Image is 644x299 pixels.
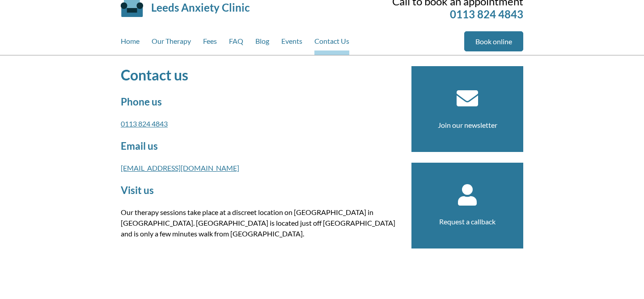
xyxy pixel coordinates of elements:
[121,66,401,84] h1: Contact us
[121,96,401,108] h2: Phone us
[152,31,191,55] a: Our Therapy
[314,31,349,55] a: Contact Us
[438,121,497,129] a: Join our newsletter
[121,119,168,128] a: 0113 824 4843
[255,31,269,55] a: Blog
[121,207,401,239] p: Our therapy sessions take place at a discreet location on [GEOGRAPHIC_DATA] in [GEOGRAPHIC_DATA]....
[281,31,302,55] a: Events
[121,164,239,172] a: [EMAIL_ADDRESS][DOMAIN_NAME]
[450,8,523,21] a: 0113 824 4843
[464,31,523,51] a: Book online
[121,140,401,152] h2: Email us
[151,1,250,14] a: Leeds Anxiety Clinic
[121,184,401,196] h2: Visit us
[229,31,243,55] a: FAQ
[121,31,140,55] a: Home
[203,31,217,55] a: Fees
[439,217,496,226] a: Request a callback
